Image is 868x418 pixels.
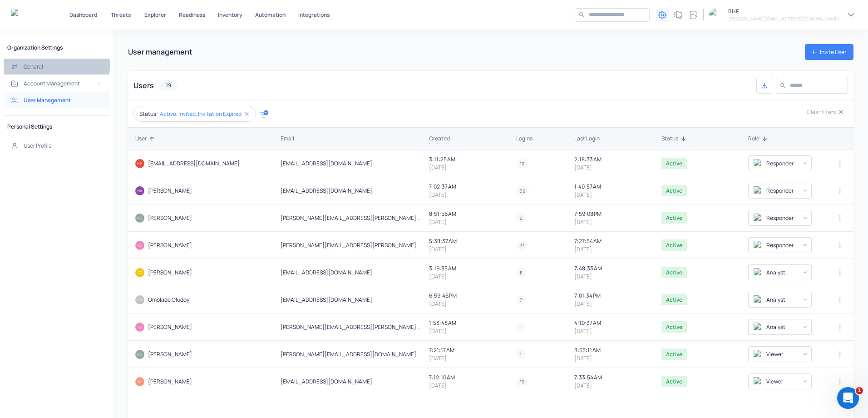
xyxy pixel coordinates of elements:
[148,187,192,194] h5: [PERSON_NAME]
[748,239,812,251] div: logoResponder
[807,104,844,120] button: Clear filters
[141,9,170,21] button: Explorer
[148,296,191,304] h5: Omolade Oludoyi
[148,323,192,331] h5: [PERSON_NAME]
[281,214,422,222] h5: [PERSON_NAME][EMAIL_ADDRESS][PERSON_NAME][DOMAIN_NAME]
[429,382,509,389] p: [DATE]
[756,78,772,94] div: Export All
[709,8,723,22] img: organization logo
[281,135,422,142] div: Email
[295,9,333,21] a: Integrations
[766,214,794,222] p: Responder
[429,218,509,226] p: [DATE]
[24,142,52,149] h5: User Profile
[754,350,763,359] img: logo
[766,269,785,276] p: Analyst
[754,214,763,223] img: logo
[429,245,509,253] p: [DATE]
[218,12,242,18] p: Inventory
[574,327,654,335] p: [DATE]
[281,296,422,304] h5: [EMAIL_ADDRESS][DOMAIN_NAME]
[11,9,44,21] a: Gem Security
[214,9,246,21] button: Inventory
[175,9,209,21] a: Readiness
[837,387,859,409] iframe: Intercom live chat
[516,135,567,142] div: Logins
[574,245,654,253] p: [DATE]
[574,373,654,381] p: 7:33:54 AM
[766,187,794,194] p: Responder
[24,80,80,87] h5: Account Management
[148,351,192,358] h5: [PERSON_NAME]
[520,242,524,249] p: 77
[686,8,700,22] a: Documentation
[111,12,131,18] p: Threats
[24,63,43,70] h5: General
[754,241,763,250] img: logo
[429,327,509,335] p: [DATE]
[135,159,144,168] img: kale.vile@bhp.com
[520,269,523,276] p: 8
[179,12,205,18] p: Readiness
[748,375,812,387] div: logoResponder
[281,242,422,249] h5: [PERSON_NAME][EMAIL_ADDRESS][PERSON_NAME][DOMAIN_NAME]
[106,9,135,21] button: Threats
[429,264,509,272] p: 3:19:35 AM
[135,377,144,386] img: Victoria Pike
[574,300,654,308] p: [DATE]
[429,319,509,327] p: 1:53:48 AM
[766,159,794,167] p: Responder
[574,155,654,163] p: 2:18:33 AM
[252,9,289,21] button: Automation
[766,241,794,249] p: Responder
[520,351,522,358] p: 1
[520,187,525,194] p: 39
[429,183,509,190] p: 7:02:37 AM
[574,264,654,272] p: 7:48:33 AM
[4,75,110,91] button: Account Management
[574,191,654,199] p: [DATE]
[754,377,763,386] img: logo
[754,295,763,304] img: logo
[748,321,812,333] div: logoResponder
[520,214,523,222] p: 2
[574,346,654,354] p: 8:55:11 AM
[4,59,110,75] button: General
[766,296,785,304] p: Analyst
[429,292,509,299] p: 6:59:46 PM
[135,323,144,332] img: Todd Warden
[135,186,144,195] img: Najeeba Kazi
[4,123,110,130] h5: Personal Settings
[805,44,853,60] button: Invite User
[429,210,509,218] p: 8:51:56 AM
[281,269,422,276] h5: [EMAIL_ADDRESS][DOMAIN_NAME]
[429,300,509,308] p: [DATE]
[148,269,192,276] h5: [PERSON_NAME]
[655,8,670,22] button: Settings
[160,110,242,118] p: Active, Invited, Invitation Expired
[4,92,110,108] button: User Management
[255,12,286,18] p: Automation
[754,159,763,168] img: logo
[281,160,422,167] h5: [EMAIL_ADDRESS][DOMAIN_NAME]
[429,135,509,142] div: Created
[748,266,812,278] div: logoResponder
[520,160,524,167] p: 10
[281,378,422,385] h5: [EMAIL_ADDRESS][DOMAIN_NAME]
[135,350,144,359] img: Ruchi Chopra
[520,378,524,385] p: 10
[754,186,763,195] img: logo
[671,8,685,22] div: What's new
[144,12,166,18] p: Explorer
[666,159,682,167] p: Active
[429,155,509,163] p: 3:11:25 AM
[4,138,110,154] button: User Profile
[671,8,685,22] button: What's new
